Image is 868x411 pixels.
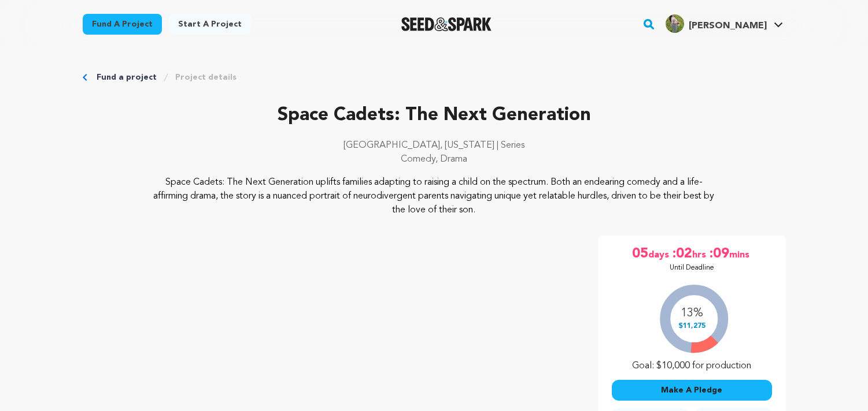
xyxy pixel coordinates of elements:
span: :02 [671,245,692,263]
span: EDWIN C.'s Profile [663,12,785,36]
span: :09 [708,245,729,263]
p: Until Deadline [670,263,714,272]
img: aecf4dfeeb017452.jpg [666,14,684,33]
p: Comedy, Drama [83,152,786,166]
span: mins [729,245,752,263]
p: Space Cadets: The Next Generation [83,102,786,129]
p: [GEOGRAPHIC_DATA], [US_STATE] | Series [83,139,786,152]
a: Project details [175,72,237,83]
span: hrs [692,245,708,263]
span: [PERSON_NAME] [689,21,767,31]
a: Start a project [169,14,251,35]
img: Seed&Spark Logo Dark Mode [401,17,492,31]
span: days [648,245,671,263]
div: Breadcrumb [83,72,786,83]
span: 05 [632,245,648,263]
a: Fund a project [97,72,157,83]
a: EDWIN C.'s Profile [663,12,785,33]
a: Seed&Spark Homepage [401,17,492,31]
a: Fund a project [83,14,162,35]
p: Space Cadets: The Next Generation uplifts families adapting to raising a child on the spectrum. B... [153,175,715,217]
button: Make A Pledge [612,380,772,401]
div: EDWIN C.'s Profile [666,14,767,33]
